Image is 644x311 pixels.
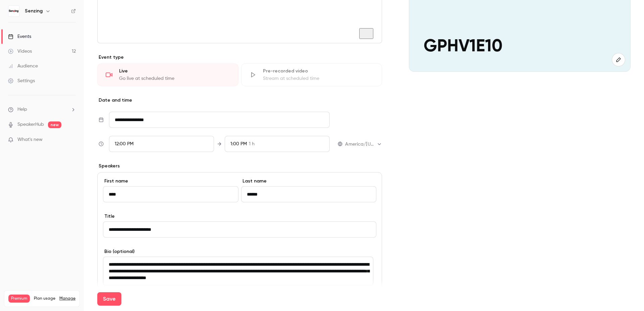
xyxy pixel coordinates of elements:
[225,136,330,152] div: To
[8,48,32,55] div: Videos
[241,178,377,185] label: Last name
[8,33,31,40] div: Events
[103,213,376,220] label: Title
[103,248,376,255] label: Bio (optional)
[263,75,374,82] div: Stream at scheduled time
[8,6,19,16] img: Senzing
[345,141,382,148] div: America/[US_STATE]
[97,54,382,61] p: Event type
[241,63,382,86] div: Pre-recorded videoStream at scheduled time
[34,296,55,301] span: Plan usage
[17,136,43,143] span: What's new
[97,97,382,104] p: Date and time
[97,163,382,169] p: Speakers
[97,292,121,306] button: Save
[17,106,27,113] span: Help
[263,68,374,74] div: Pre-recorded video
[249,141,255,148] span: 1 h
[8,106,76,113] li: help-dropdown-opener
[119,75,230,82] div: Go live at scheduled time
[17,121,44,128] a: SpeakerHub
[97,63,238,86] div: LiveGo live at scheduled time
[119,68,230,74] div: Live
[8,77,35,84] div: Settings
[109,112,330,128] input: Tue, Feb 17, 2026
[59,296,75,301] a: Manage
[8,295,30,303] span: Premium
[230,142,247,146] span: 1:00 PM
[68,137,76,143] iframe: Noticeable Trigger
[103,178,238,185] label: First name
[109,136,214,152] div: From
[8,63,38,69] div: Audience
[115,142,133,146] span: 12:00 PM
[25,8,43,14] h6: Senzing
[48,121,61,128] span: new
[424,37,616,57] p: GPHV1E10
